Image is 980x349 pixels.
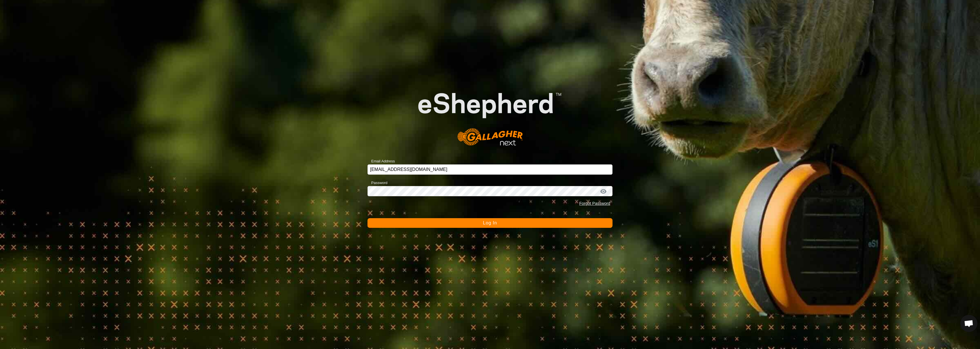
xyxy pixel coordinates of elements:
[367,218,612,228] button: Log In
[960,315,977,332] div: Open chat
[483,220,497,225] span: Log In
[367,164,612,175] input: Email Address
[392,72,588,156] img: E-shepherd Logo
[367,180,387,186] label: Password
[579,201,610,206] a: Forgot Password
[367,158,395,164] label: Email Address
